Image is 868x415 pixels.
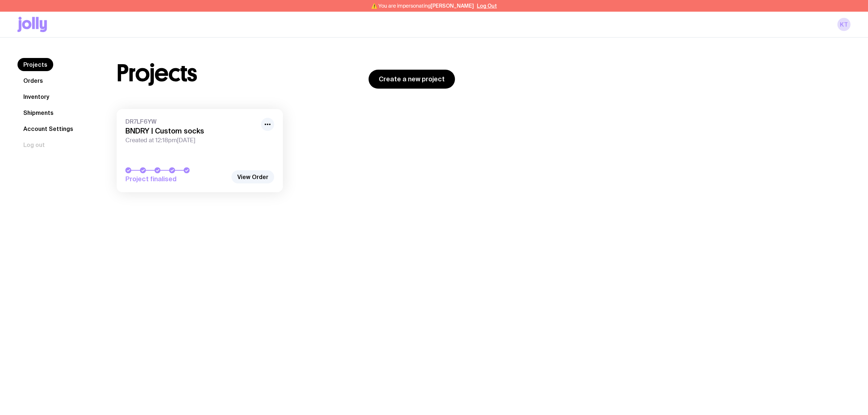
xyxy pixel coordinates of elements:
span: ⚠️ You are impersonating [371,3,474,9]
a: Projects [17,58,53,71]
button: Log out [17,138,51,151]
button: Log Out [477,3,497,9]
h1: Projects [117,62,197,85]
a: DR7LF6YWBNDRY | Custom socksCreated at 12:18pm[DATE]Project finalised [117,109,283,192]
a: Inventory [17,90,55,103]
a: Create a new project [369,70,455,89]
span: Project finalised [125,175,227,183]
a: Account Settings [17,122,79,135]
a: Shipments [17,106,59,119]
span: DR7LF6YW [125,118,257,125]
span: Created at 12:18pm[DATE] [125,137,257,144]
a: Orders [17,74,49,87]
h3: BNDRY | Custom socks [125,127,257,135]
a: KT [837,18,851,31]
span: [PERSON_NAME] [431,3,474,9]
a: View Order [231,170,274,183]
